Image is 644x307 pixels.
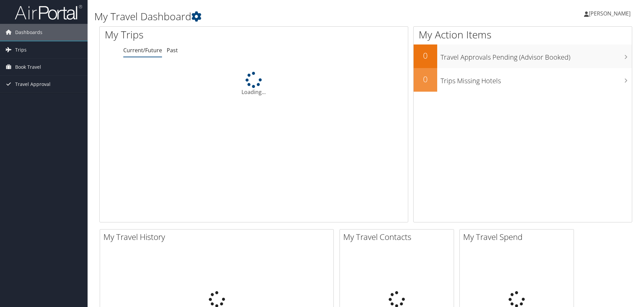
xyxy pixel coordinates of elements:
[414,73,437,85] h2: 0
[94,9,456,24] h1: My Travel Dashboard
[15,41,27,58] span: Trips
[15,76,51,93] span: Travel Approval
[414,68,632,92] a: 0Trips Missing Hotels
[589,10,631,17] span: [PERSON_NAME]
[167,47,178,54] a: Past
[15,4,82,20] img: airportal-logo.png
[15,24,42,41] span: Dashboards
[123,47,162,54] a: Current/Future
[15,59,41,75] span: Book Travel
[584,3,637,24] a: [PERSON_NAME]
[463,231,574,243] h2: My Travel Spend
[100,72,408,96] div: Loading...
[414,28,632,42] h1: My Action Items
[343,231,454,243] h2: My Travel Contacts
[103,231,333,243] h2: My Travel History
[414,44,632,68] a: 0Travel Approvals Pending (Advisor Booked)
[414,50,437,61] h2: 0
[105,28,275,42] h1: My Trips
[441,49,632,62] h3: Travel Approvals Pending (Advisor Booked)
[441,73,632,86] h3: Trips Missing Hotels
